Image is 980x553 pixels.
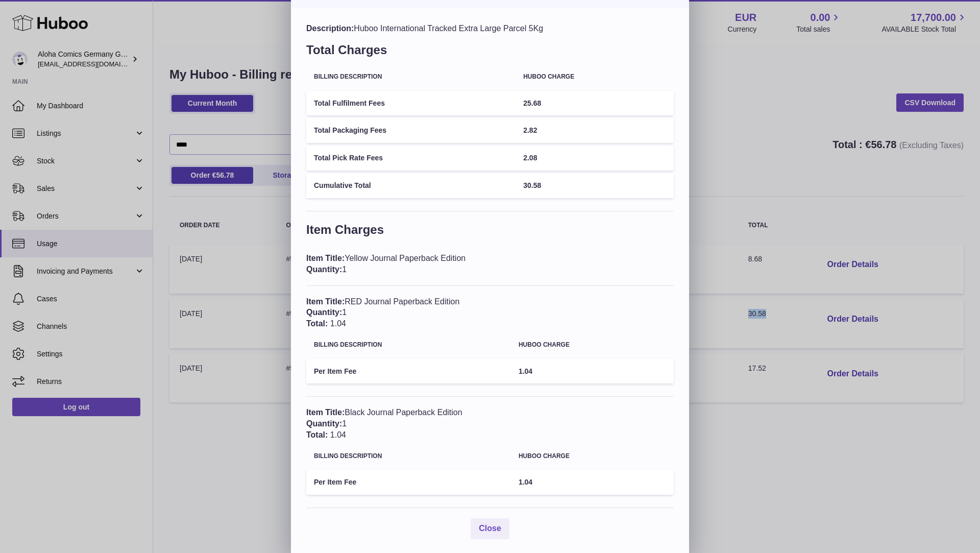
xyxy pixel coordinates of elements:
[306,470,511,495] td: Per Item Fee
[511,445,674,467] th: Huboo charge
[306,118,516,143] td: Total Packaging Fees
[523,99,541,107] span: 25.68
[523,154,537,162] span: 2.08
[511,334,674,356] th: Huboo charge
[523,181,541,189] span: 30.58
[306,146,516,171] td: Total Pick Rate Fees
[306,308,342,317] span: Quantity:
[516,66,674,88] th: Huboo charge
[306,23,674,34] div: Huboo International Tracked Extra Large Parcel 5Kg
[306,297,345,306] span: Item Title:
[471,518,509,539] button: Close
[306,66,516,88] th: Billing Description
[306,445,511,467] th: Billing Description
[306,419,342,428] span: Quantity:
[306,407,674,440] div: Black Journal Paperback Edition 1
[306,334,511,356] th: Billing Description
[306,408,345,417] span: Item Title:
[306,265,342,274] span: Quantity:
[519,478,532,486] span: 1.04
[330,319,346,328] span: 1.04
[306,222,674,243] h3: Item Charges
[306,319,328,328] span: Total:
[519,367,532,375] span: 1.04
[306,91,516,116] td: Total Fulfilment Fees
[330,430,346,439] span: 1.04
[306,24,354,33] span: Description:
[306,173,516,198] td: Cumulative Total
[306,254,345,262] span: Item Title:
[306,359,511,384] td: Per Item Fee
[306,430,328,439] span: Total:
[479,524,501,533] span: Close
[306,253,674,275] div: Yellow Journal Paperback Edition 1
[306,296,674,329] div: RED Journal Paperback Edition 1
[306,42,674,63] h3: Total Charges
[523,126,537,134] span: 2.82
